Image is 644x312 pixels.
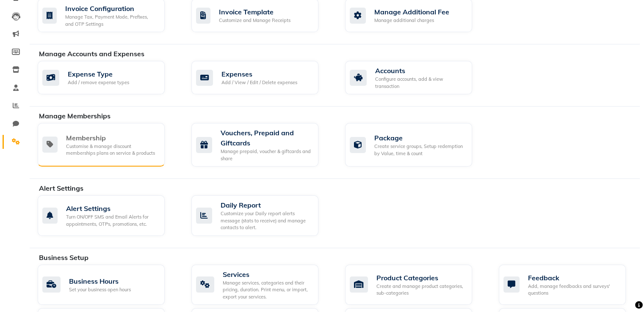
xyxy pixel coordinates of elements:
[38,265,179,305] a: Business HoursSet your business open hours
[65,14,158,27] div: Manage Tax, Payment Mode, Prefixes, and OTP Settings
[38,61,179,94] a: Expense TypeAdd / remove expense types
[68,79,129,86] div: Add / remove expense types
[375,76,465,90] div: Configure accounts, add & view transaction
[528,283,619,297] div: Add, manage feedbacks and surveys' questions
[191,265,332,305] a: ServicesManage services, categories and their pricing, duration. Print menu, or import, export yo...
[69,276,131,286] div: Business Hours
[221,79,297,86] div: Add / View / Edit / Delete expenses
[221,148,312,162] div: Manage prepaid, voucher & giftcards and share
[223,279,312,301] div: Manage services, categories and their pricing, duration. Print menu, or import, export your servi...
[69,286,131,293] div: Set your business open hours
[38,195,179,236] a: Alert SettingsTurn ON/OFF SMS and Email Alerts for appointments, OTPs, promotions, etc.
[499,265,640,305] a: FeedbackAdd, manage feedbacks and surveys' questions
[374,143,465,157] div: Create service groups, Setup redemption by Value, time & count
[345,123,486,167] a: PackageCreate service groups, Setup redemption by Value, time & count
[345,265,486,305] a: Product CategoriesCreate and manage product categories, sub-categories
[219,7,290,17] div: Invoice Template
[66,213,158,227] div: Turn ON/OFF SMS and Email Alerts for appointments, OTPs, promotions, etc.
[66,203,158,213] div: Alert Settings
[374,7,449,17] div: Manage Additional Fee
[221,210,312,231] div: Customize your Daily report alerts message (stats to receive) and manage contacts to alert.
[68,69,129,79] div: Expense Type
[375,66,465,76] div: Accounts
[38,123,179,167] a: MembershipCustomise & manage discount memberships plans on service & products
[221,200,312,210] div: Daily Report
[66,133,158,143] div: Membership
[219,17,290,24] div: Customize and Manage Receipts
[221,128,312,148] div: Vouchers, Prepaid and Giftcards
[221,69,297,79] div: Expenses
[191,61,332,94] a: ExpensesAdd / View / Edit / Delete expenses
[376,283,465,297] div: Create and manage product categories, sub-categories
[374,17,449,24] div: Manage additional charges
[376,273,465,283] div: Product Categories
[191,123,332,167] a: Vouchers, Prepaid and GiftcardsManage prepaid, voucher & giftcards and share
[66,143,158,157] div: Customise & manage discount memberships plans on service & products
[223,269,312,279] div: Services
[191,195,332,236] a: Daily ReportCustomize your Daily report alerts message (stats to receive) and manage contacts to ...
[374,133,465,143] div: Package
[345,61,486,94] a: AccountsConfigure accounts, add & view transaction
[528,273,619,283] div: Feedback
[65,3,158,14] div: Invoice Configuration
